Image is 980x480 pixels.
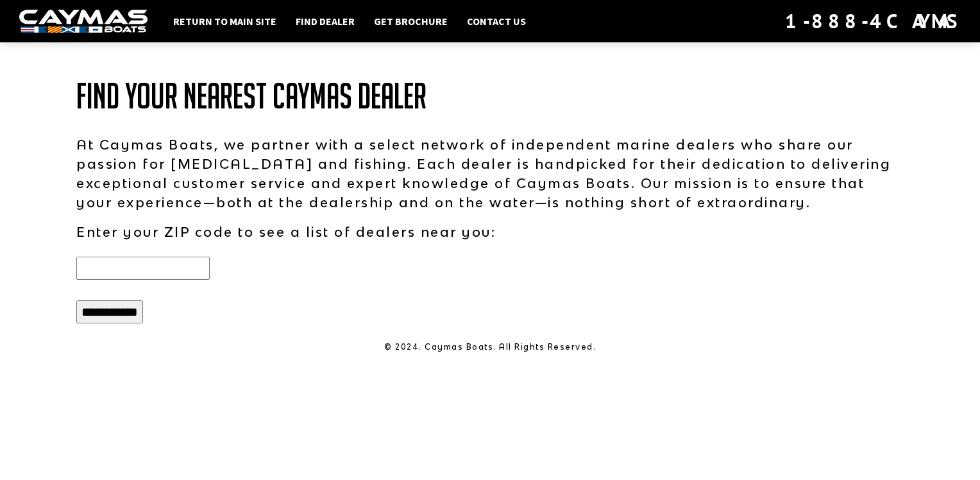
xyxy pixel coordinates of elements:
a: Contact Us [460,13,532,30]
div: 1-888-4CAYMAS [785,7,961,35]
a: Return to main site [167,13,283,30]
img: white-logo-c9c8dbefe5ff5ceceb0f0178aa75bf4bb51f6bca0971e226c86eb53dfe498488.png [19,10,148,33]
p: © 2024. Caymas Boats. All Rights Reserved. [76,341,904,353]
a: Find Dealer [289,13,361,30]
h1: Find Your Nearest Caymas Dealer [76,77,904,116]
a: Get Brochure [367,13,454,30]
p: Enter your ZIP code to see a list of dealers near you: [76,222,904,241]
p: At Caymas Boats, we partner with a select network of independent marine dealers who share our pas... [76,135,904,212]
